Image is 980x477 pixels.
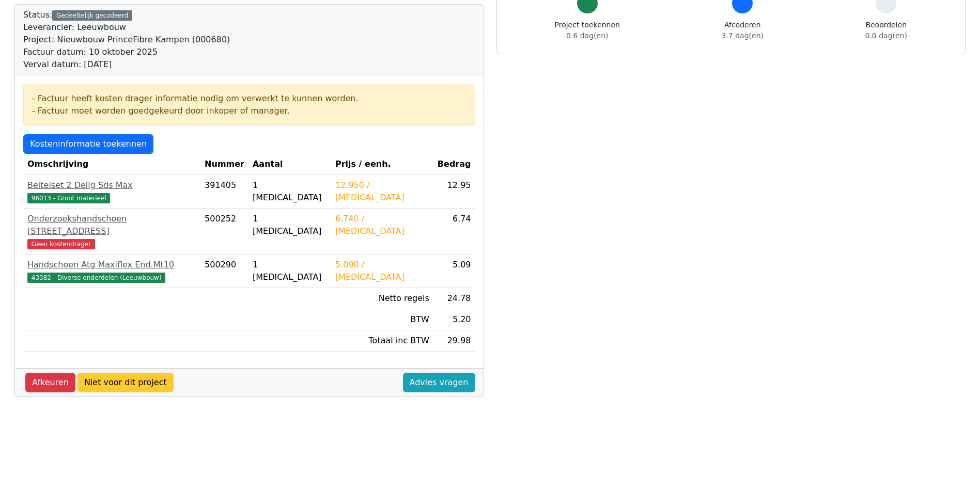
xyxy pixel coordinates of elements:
div: Afcoderen [722,20,764,41]
a: Afkeuren [25,373,75,392]
a: Kosteninformatie toekennen [23,134,153,154]
a: Niet voor dit project [77,373,174,392]
td: 6.74 [433,209,475,255]
a: Onderzoekshandschoen [STREET_ADDRESS]Geen kostendrager [27,213,196,250]
span: 0.0 dag(en) [865,31,907,40]
a: Beitelset 2 Delig Sds Max96013 - Groot materieel [27,179,196,204]
a: Handschoen Atg Maxiflex End.Mt1043382 - Diverse onderdelen (Leeuwbouw) [27,259,196,283]
div: Project toekennen [555,20,620,41]
td: 500252 [200,209,248,255]
th: Bedrag [433,154,475,175]
div: Handschoen Atg Maxiflex End.Mt10 [27,259,196,271]
div: 1 [MEDICAL_DATA] [253,179,327,204]
td: 5.09 [433,255,475,288]
div: Onderzoekshandschoen [STREET_ADDRESS] [27,213,196,237]
div: Beitelset 2 Delig Sds Max [27,179,196,192]
div: Factuur datum: 10 oktober 2025 [23,46,230,58]
th: Aantal [248,154,331,175]
td: 29.98 [433,330,475,352]
div: Project: Nieuwbouw PrinceFibre Kampen (000680) [23,34,230,46]
th: Prijs / eenh. [331,154,433,175]
span: Geen kostendrager [27,239,95,249]
div: - Factuur heeft kosten drager informatie nodig om verwerkt te kunnen worden. [32,92,466,105]
td: 12.95 [433,175,475,209]
td: Totaal inc BTW [331,330,433,352]
span: 3.7 dag(en) [722,31,764,40]
td: 5.20 [433,309,475,330]
div: Leverancier: Leeuwbouw [23,21,230,34]
div: 5.090 / [MEDICAL_DATA] [335,259,429,283]
div: Gedeeltelijk gecodeerd [52,10,132,21]
th: Nummer [200,154,248,175]
span: 0.6 dag(en) [566,31,608,40]
div: Status: [23,9,230,71]
td: Netto regels [331,288,433,309]
div: 1 [MEDICAL_DATA] [253,213,327,237]
a: Advies vragen [403,373,475,392]
td: BTW [331,309,433,330]
span: 96013 - Groot materieel [27,193,110,203]
div: Verval datum: [DATE] [23,58,230,71]
td: 391405 [200,175,248,209]
div: 12.950 / [MEDICAL_DATA] [335,179,429,204]
div: Beoordelen [865,20,907,41]
div: - Factuur moet worden goedgekeurd door inkoper of manager. [32,105,466,117]
div: 1 [MEDICAL_DATA] [253,259,327,283]
th: Omschrijving [23,154,200,175]
td: 500290 [200,255,248,288]
div: 6.740 / [MEDICAL_DATA] [335,213,429,237]
span: 43382 - Diverse onderdelen (Leeuwbouw) [27,273,165,283]
td: 24.78 [433,288,475,309]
